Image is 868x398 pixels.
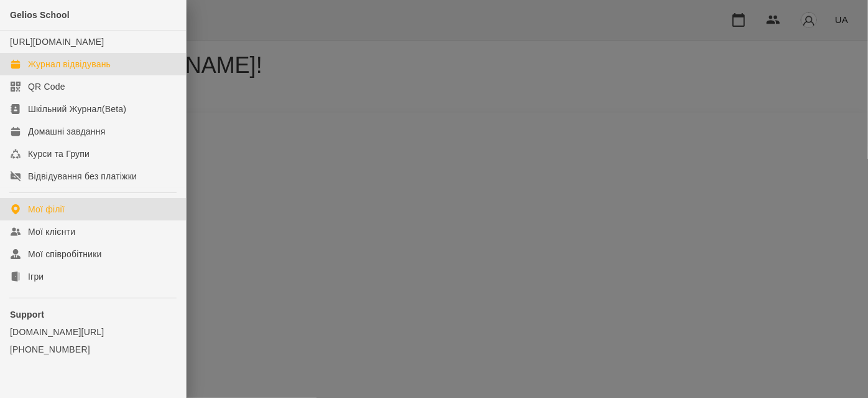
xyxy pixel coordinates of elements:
div: Мої співробітники [28,248,102,260]
div: Ігри [28,270,44,283]
a: [PHONE_NUMBER] [10,343,176,356]
div: Мої філії [28,203,65,216]
div: Мої клієнти [28,225,75,238]
a: [DOMAIN_NAME][URL] [10,326,176,338]
div: Журнал відвідувань [28,58,111,70]
span: Gelios School [10,10,70,20]
div: Курси та Групи [28,148,90,160]
a: [URL][DOMAIN_NAME] [10,37,104,47]
div: Домашні завдання [28,125,105,138]
div: QR Code [28,80,65,93]
p: Support [10,308,176,321]
div: Відвідування без платіжки [28,170,137,182]
div: Шкільний Журнал(Beta) [28,103,126,115]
